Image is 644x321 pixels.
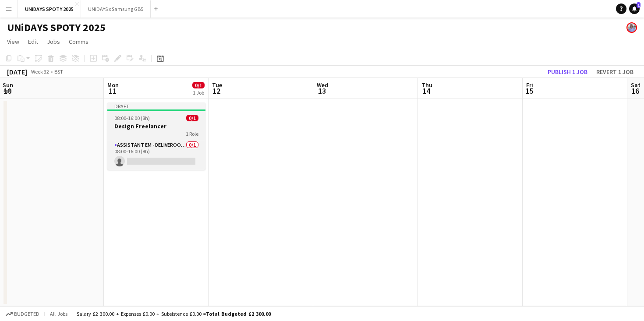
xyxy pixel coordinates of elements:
[526,81,533,89] span: Fri
[544,66,591,78] button: Publish 1 job
[593,66,637,78] button: Revert 1 job
[48,310,69,317] span: All jobs
[114,115,150,121] span: 08:00-16:00 (8h)
[4,309,41,319] button: Budgeted
[629,4,640,14] a: 1
[212,81,222,89] span: Tue
[107,102,205,109] div: Draft
[25,36,42,47] a: Edit
[186,115,198,121] span: 0/1
[626,22,637,33] app-user-avatar: Lucy Hillier
[525,86,533,96] span: 15
[631,81,640,89] span: Sat
[69,38,88,46] span: Comms
[317,81,328,89] span: Wed
[4,36,23,47] a: View
[106,86,119,96] span: 11
[29,68,51,75] span: Week 32
[18,0,81,18] button: UNiDAYS SPOTY 2025
[81,0,151,18] button: UNiDAYS x Samsung GB5
[107,81,119,89] span: Mon
[3,81,13,89] span: Sun
[211,86,222,96] span: 12
[107,102,205,170] app-job-card: Draft08:00-16:00 (8h)0/1Design Freelancer1 RoleAssistant EM - Deliveroo FR0/108:00-16:00 (8h)
[65,36,92,47] a: Comms
[54,68,63,75] div: BST
[43,36,64,47] a: Jobs
[315,86,328,96] span: 13
[421,81,432,89] span: Thu
[420,86,432,96] span: 14
[7,21,106,34] h1: UNiDAYS SPOTY 2025
[14,311,39,317] span: Budgeted
[186,131,198,137] span: 1 Role
[193,89,204,96] div: 1 Job
[107,122,205,130] h3: Design Freelancer
[107,140,205,170] app-card-role: Assistant EM - Deliveroo FR0/108:00-16:00 (8h)
[637,2,640,8] span: 1
[1,86,13,96] span: 10
[206,310,271,317] span: Total Budgeted £2 300.00
[7,67,27,76] div: [DATE]
[192,82,205,88] span: 0/1
[7,38,19,46] span: View
[630,86,640,96] span: 16
[77,310,271,317] div: Salary £2 300.00 + Expenses £0.00 + Subsistence £0.00 =
[28,38,38,46] span: Edit
[47,38,60,46] span: Jobs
